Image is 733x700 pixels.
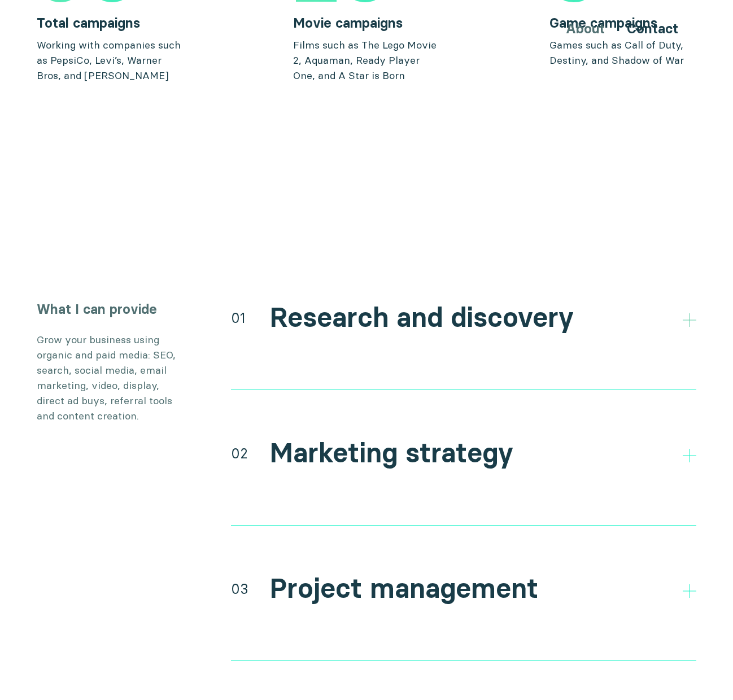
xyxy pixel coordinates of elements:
p: Grow your business using organic and paid media: SEO, search, social media, email marketing, vide... [37,332,184,423]
p: Working with companies such as PepsiCo, Levi’s, Warner Bros, and [PERSON_NAME] [37,37,184,83]
h3: Total campaigns [37,14,184,33]
p: Games such as Call of Duty, Destiny, and Shadow of War [549,37,696,68]
p: Films such as The Lego Movie 2, Aquaman, Ready Player One, and A Star is Born [293,37,440,83]
div: 02 [231,443,248,463]
h3: Movie campaigns [293,14,440,33]
h2: Project management [269,572,538,605]
h3: Game campaigns [549,14,696,33]
h2: Research and discovery [269,301,574,334]
div: 03 [231,579,248,599]
h2: Marketing strategy [269,437,513,470]
h3: What I can provide [37,300,184,319]
a: Contact [627,20,678,37]
div: 01 [231,308,246,328]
